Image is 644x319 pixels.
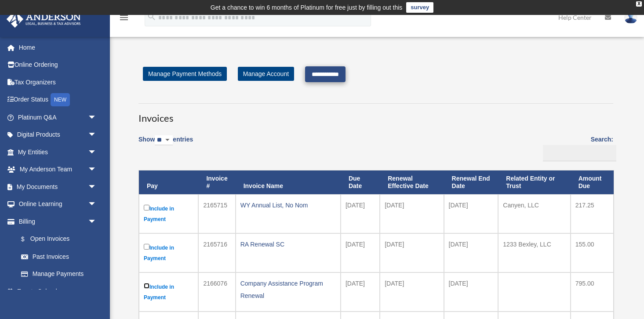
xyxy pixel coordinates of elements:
[444,194,498,233] td: [DATE]
[198,233,235,272] td: 2165716
[198,170,235,194] th: Invoice #: activate to sort column ascending
[6,143,110,161] a: My Entitiesarrow_drop_down
[6,91,110,109] a: Order StatusNEW
[119,15,129,23] a: menu
[444,272,498,312] td: [DATE]
[26,234,30,245] span: $
[88,143,106,161] span: arrow_drop_down
[6,196,110,213] a: Online Learningarrow_drop_down
[12,265,106,283] a: Manage Payments
[540,134,613,161] label: Search:
[198,272,235,312] td: 2166076
[380,272,444,312] td: [DATE]
[144,242,193,264] label: Include in Payment
[139,170,198,194] th: Pay: activate to sort column descending
[341,170,380,194] th: Due Date: activate to sort column ascending
[211,2,403,13] div: Get a chance to win 6 months of Platinum for free just by filling out this
[380,194,444,233] td: [DATE]
[341,272,380,312] td: [DATE]
[571,170,614,194] th: Amount Due: activate to sort column ascending
[240,199,336,211] div: WY Annual List, No Nom
[240,277,336,302] div: Company Assistance Program Renewal
[144,203,193,225] label: Include in Payment
[380,170,444,194] th: Renewal Effective Date: activate to sort column ascending
[543,145,616,162] input: Search:
[6,126,110,144] a: Digital Productsarrow_drop_down
[12,230,101,248] a: $Open Invoices
[88,161,106,179] span: arrow_drop_down
[12,248,106,265] a: Past Invoices
[88,126,106,144] span: arrow_drop_down
[624,11,637,24] img: User Pic
[119,12,129,23] i: menu
[6,161,110,178] a: My Anderson Teamarrow_drop_down
[155,135,173,145] select: Showentries
[238,67,294,81] a: Manage Account
[6,178,110,196] a: My Documentsarrow_drop_down
[498,233,570,272] td: 1233 Bexley, LLC
[88,178,106,196] span: arrow_drop_down
[406,2,433,13] a: survey
[138,103,613,125] h3: Invoices
[147,12,156,22] i: search
[6,213,106,230] a: Billingarrow_drop_down
[380,233,444,272] td: [DATE]
[88,213,106,231] span: arrow_drop_down
[571,272,614,312] td: 795.00
[240,238,336,250] div: RA Renewal SC
[4,11,84,28] img: Anderson Advisors Platinum Portal
[144,205,149,210] input: Include in Payment
[144,281,193,303] label: Include in Payment
[6,73,110,91] a: Tax Organizers
[144,244,149,250] input: Include in Payment
[341,233,380,272] td: [DATE]
[571,194,614,233] td: 217.25
[143,67,227,81] a: Manage Payment Methods
[6,283,110,300] a: Events Calendar
[138,134,193,154] label: Show entries
[51,93,70,106] div: NEW
[88,109,106,127] span: arrow_drop_down
[198,194,235,233] td: 2165715
[571,233,614,272] td: 155.00
[444,170,498,194] th: Renewal End Date: activate to sort column ascending
[236,170,341,194] th: Invoice Name: activate to sort column ascending
[144,283,149,289] input: Include in Payment
[636,1,642,7] div: close
[498,170,570,194] th: Related Entity or Trust: activate to sort column ascending
[88,196,106,214] span: arrow_drop_down
[6,56,110,74] a: Online Ordering
[444,233,498,272] td: [DATE]
[341,194,380,233] td: [DATE]
[498,194,570,233] td: Canyen, LLC
[6,39,110,56] a: Home
[6,109,110,126] a: Platinum Q&Aarrow_drop_down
